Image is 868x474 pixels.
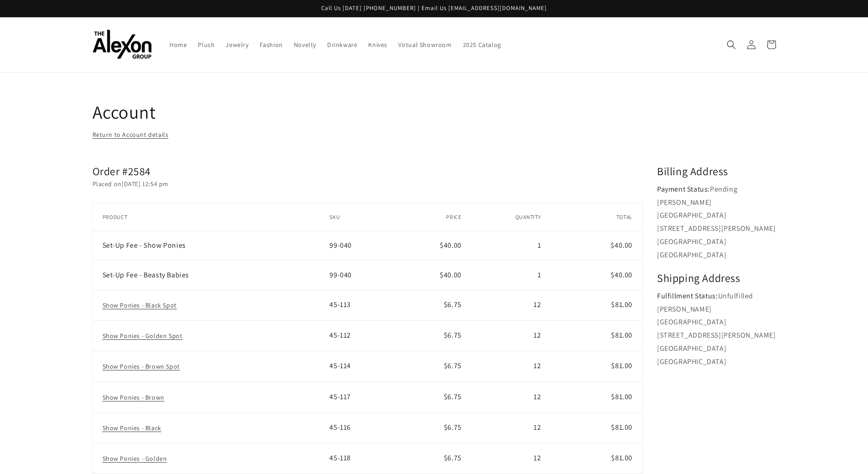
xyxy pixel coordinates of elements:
span: Plush [198,41,215,49]
strong: Payment Status: [657,184,710,194]
span: Virtual Showroom [398,41,452,49]
th: Price [401,203,472,231]
td: 45-113 [329,290,401,321]
span: $6.75 [444,330,462,340]
td: $81.00 [551,351,642,382]
a: Fashion [254,35,288,54]
th: Product [92,203,330,231]
td: 12 [472,321,551,351]
p: Pending [657,183,776,196]
h2: Shipping Address [657,271,776,285]
a: Knives [363,35,393,54]
a: Show Ponies - Black Spot [103,301,177,309]
span: 2025 Catalog [463,41,501,49]
a: Novelty [288,35,322,54]
h2: Billing Address [657,164,776,178]
td: 1 [472,231,551,260]
a: Show Ponies - Golden [103,454,167,463]
time: [DATE] 12:54 pm [122,180,169,188]
a: Jewelry [220,35,254,54]
td: $81.00 [551,290,642,321]
strong: Fulfillment Status: [657,291,718,301]
td: $40.00 [551,231,642,260]
td: 45-116 [329,412,401,443]
p: [PERSON_NAME] [GEOGRAPHIC_DATA] [STREET_ADDRESS][PERSON_NAME] [GEOGRAPHIC_DATA] [GEOGRAPHIC_DATA] [657,303,776,369]
th: SKU [329,203,401,231]
td: 12 [472,443,551,474]
td: 12 [472,412,551,443]
p: [PERSON_NAME] [GEOGRAPHIC_DATA] [STREET_ADDRESS][PERSON_NAME] [GEOGRAPHIC_DATA] [GEOGRAPHIC_DATA] [657,196,776,262]
p: Unfulfilled [657,290,776,303]
a: Show Ponies - Black [103,424,161,432]
a: Plush [192,35,220,54]
a: Show Ponies - Golden Spot [103,332,183,340]
p: Placed on [92,178,643,190]
span: $6.75 [444,361,462,370]
h2: Order #2584 [92,164,643,178]
span: Home [169,41,187,49]
span: Drinkware [327,41,357,49]
td: 12 [472,382,551,412]
td: 99-040 [329,260,401,290]
th: Total [551,203,642,231]
a: 2025 Catalog [457,35,507,54]
a: Virtual Showroom [393,35,457,54]
td: 12 [472,351,551,382]
a: Return to Account details [92,129,169,141]
h1: Account [92,100,776,124]
th: Quantity [472,203,551,231]
td: $81.00 [551,443,642,474]
span: $6.75 [444,300,462,309]
span: $6.75 [444,422,462,432]
td: $81.00 [551,382,642,412]
span: $40.00 [440,270,462,280]
td: 45-118 [329,443,401,474]
span: Fashion [260,41,283,49]
a: Home [164,35,192,54]
td: 45-117 [329,382,401,412]
span: $6.75 [444,453,462,463]
span: $6.75 [444,392,462,401]
a: Drinkware [322,35,363,54]
span: Novelty [294,41,316,49]
td: 99-040 [329,231,401,260]
span: Knives [368,41,387,49]
td: 45-112 [329,321,401,351]
td: 1 [472,260,551,290]
a: Show Ponies - Brown [103,393,164,401]
span: Jewelry [226,41,248,49]
summary: Search [721,35,741,55]
td: $40.00 [551,260,642,290]
td: 12 [472,290,551,321]
td: 45-114 [329,351,401,382]
p: Set-Up Fee - Show Ponies [103,242,186,249]
img: The Alexon Group [92,30,152,59]
p: Set-Up Fee - Beasty Babies [103,271,320,279]
td: $81.00 [551,412,642,443]
td: $81.00 [551,321,642,351]
a: Show Ponies - Brown Spot [103,362,180,370]
span: $40.00 [440,240,462,250]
